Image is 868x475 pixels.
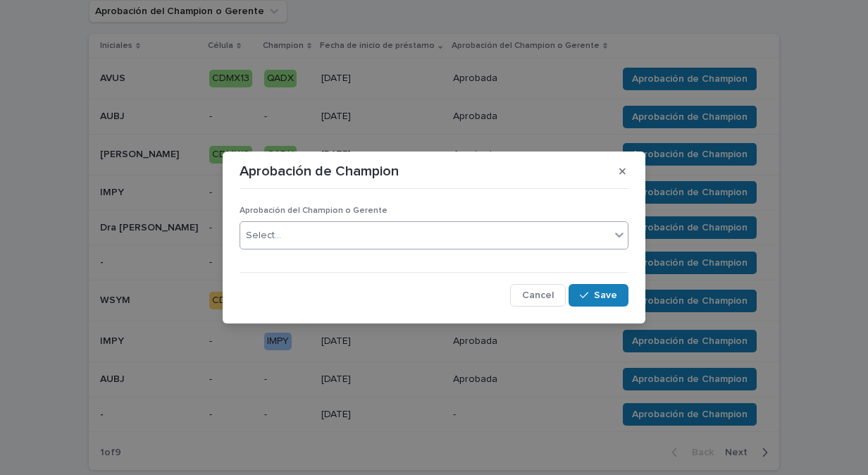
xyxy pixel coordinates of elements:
[240,163,399,180] p: Aprobación de Champion
[569,284,628,307] button: Save
[522,290,554,300] span: Cancel
[594,290,617,300] span: Save
[510,284,566,307] button: Cancel
[240,206,387,215] span: Aprobación del Champion o Gerente
[246,228,281,243] div: Select...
